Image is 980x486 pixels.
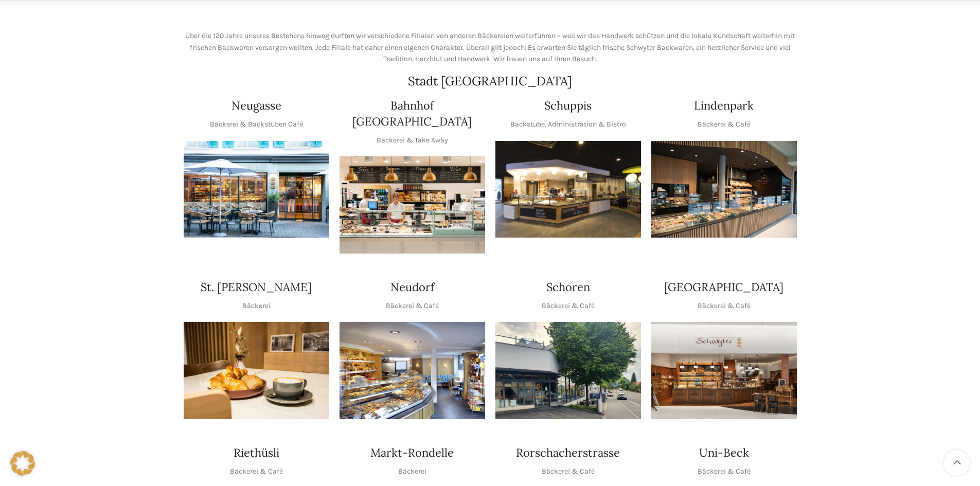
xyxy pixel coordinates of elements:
[698,466,751,477] p: Bäckerei & Café
[651,141,797,238] div: 1 / 1
[544,98,592,114] h4: Schuppis
[698,119,751,130] p: Bäckerei & Café
[542,300,595,312] p: Bäckerei & Café
[340,98,485,130] h4: Bahnhof [GEOGRAPHIC_DATA]
[542,466,595,477] p: Bäckerei & Café
[651,322,797,419] img: Schwyter-1800x900
[184,141,329,238] img: Neugasse
[516,445,620,461] h4: Rorschacherstrasse
[230,466,283,477] p: Bäckerei & Café
[944,450,970,476] a: Scroll to top button
[242,300,271,312] p: Bäckerei
[699,445,749,461] h4: Uni-Beck
[664,279,783,295] h4: [GEOGRAPHIC_DATA]
[340,156,485,254] div: 1 / 1
[340,322,485,419] div: 1 / 1
[231,98,281,114] h4: Neugasse
[510,119,626,130] p: Backstube, Administration & Bistro
[184,30,797,65] p: Über die 120 Jahre unseres Bestehens hinweg durften wir verschiedene Filialen von anderen Bäckere...
[390,279,434,295] h4: Neudorf
[386,300,439,312] p: Bäckerei & Café
[495,141,641,238] img: 150130-Schwyter-013
[698,300,751,312] p: Bäckerei & Café
[495,322,641,419] div: 1 / 1
[651,322,797,419] div: 1 / 1
[234,445,279,461] h4: Riethüsli
[546,279,590,295] h4: Schoren
[340,322,485,419] img: Neudorf_1
[184,75,797,87] h2: Stadt [GEOGRAPHIC_DATA]
[398,466,426,477] p: Bäckerei
[370,445,454,461] h4: Markt-Rondelle
[184,141,329,238] div: 1 / 1
[201,279,312,295] h4: St. [PERSON_NAME]
[184,322,329,419] img: schwyter-23
[694,98,754,114] h4: Lindenpark
[377,135,448,146] p: Bäckerei & Take Away
[651,141,797,238] img: 017-e1571925257345
[340,156,485,254] img: Bahnhof St. Gallen
[184,322,329,419] div: 1 / 1
[495,141,641,238] div: 1 / 1
[495,322,641,419] img: 0842cc03-b884-43c1-a0c9-0889ef9087d6 copy
[210,119,303,130] p: Bäckerei & Backstuben Café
